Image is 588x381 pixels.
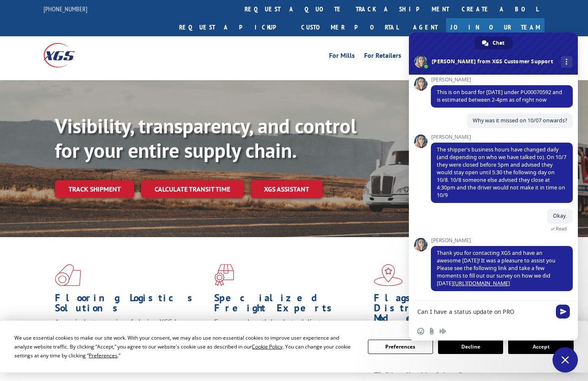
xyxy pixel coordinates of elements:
[89,352,117,359] span: Preferences
[214,293,367,317] h1: Specialized Freight Experts
[295,18,405,36] a: Customer Portal
[55,180,134,198] a: Track shipment
[141,180,244,198] a: Calculate transit time
[374,293,527,327] h1: Flagship Distribution Model
[329,52,355,62] a: For Mills
[453,280,510,287] a: [URL][DOMAIN_NAME]
[55,264,81,286] img: xgs-icon-total-supply-chain-intelligence-red
[368,340,433,354] button: Preferences
[446,18,544,36] a: Join Our Team
[55,293,208,317] h1: Flooring Logistics Solutions
[405,18,446,36] a: Agent
[474,37,513,49] div: Chat
[250,180,323,198] a: XGS ASSISTANT
[55,317,207,347] span: As an industry carrier of choice, XGS has brought innovation and dedication to flooring logistics...
[173,18,295,36] a: Request a pickup
[556,226,567,232] span: Read
[473,117,567,124] span: Why was it missed on 10/07 onwards?
[55,113,357,163] b: Visibility, transparency, and control for your entire supply chain.
[493,37,504,49] span: Chat
[44,5,87,13] a: [PHONE_NUMBER]
[14,333,357,360] div: We use essential cookies to make our site work. With your consent, we may also use non-essential ...
[437,146,566,199] span: The shipper's business hours have changed daily (and depending on who we have talked to). On 10/7...
[417,328,424,335] span: Insert an emoji
[439,328,446,335] span: Audio message
[437,249,555,287] span: Thank you for contacting XGS and have an awesome [DATE]! It was a pleasure to assist you Please s...
[438,340,503,354] button: Decline
[417,308,551,316] textarea: Compose your message...
[553,347,578,373] div: Close chat
[214,264,234,286] img: xgs-icon-focused-on-flooring-red
[556,305,570,319] span: Send
[431,77,573,83] span: [PERSON_NAME]
[431,238,573,243] span: [PERSON_NAME]
[561,56,572,68] div: More channels
[431,134,573,140] span: [PERSON_NAME]
[374,365,479,375] a: Learn More >
[508,340,573,354] button: Accept
[374,264,403,286] img: xgs-icon-flagship-distribution-model-red
[364,52,401,62] a: For Retailers
[437,89,562,103] span: This is on board for [DATE] under PU00070592 and is estimated between 2-4pm as of right now
[553,212,567,219] span: Okay.
[428,328,435,335] span: Send a file
[214,317,367,355] p: From overlength loads to delicate cargo, our experienced staff knows the best way to move your fr...
[252,343,283,350] span: Cookie Policy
